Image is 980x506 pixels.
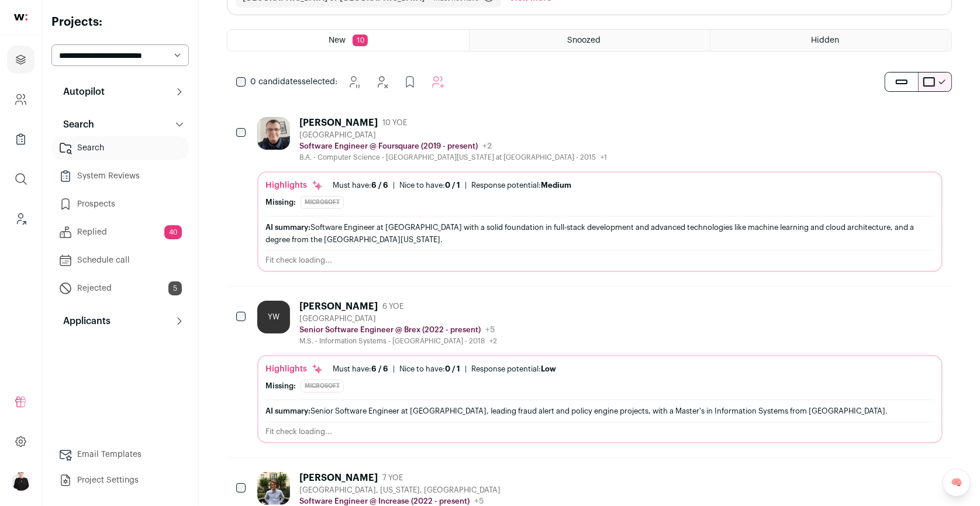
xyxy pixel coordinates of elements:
p: Software Engineer @ Increase (2022 - present) [299,497,470,506]
div: B.A. - Computer Science - [GEOGRAPHIC_DATA][US_STATE] at [GEOGRAPHIC_DATA] - 2015 [299,153,607,162]
div: Response potential: [471,364,556,374]
span: Low [541,365,556,373]
a: Replied40 [51,221,189,244]
span: 6 / 6 [371,181,388,189]
a: Company Lists [7,125,34,153]
span: 10 [353,35,368,46]
div: Fit check loading... [265,256,934,265]
span: +2 [482,142,492,150]
p: Search [56,118,94,132]
a: Schedule call [51,249,189,272]
span: +2 [489,338,497,345]
span: AI summary: [265,223,310,231]
div: Nice to have: [399,364,460,374]
div: Missing: [265,198,296,207]
a: YW [PERSON_NAME] 6 YOE [GEOGRAPHIC_DATA] Senior Software Engineer @ Brex (2022 - present) +5 M.S.... [257,301,943,443]
div: Highlights [265,363,323,375]
span: 6 / 6 [371,365,388,373]
div: Senior Software Engineer at [GEOGRAPHIC_DATA], leading fraud alert and policy engine projects, wi... [265,405,934,417]
span: Medium [541,181,571,189]
div: Microsoft [301,196,344,209]
div: YW [257,301,290,333]
span: 40 [164,225,182,239]
div: Software Engineer at [GEOGRAPHIC_DATA] with a solid foundation in full-stack development and adva... [265,221,934,246]
div: Highlights [265,180,323,191]
span: 0 / 1 [445,365,460,373]
div: Nice to have: [399,181,460,190]
ul: | | [333,181,571,190]
span: Snoozed [567,36,601,44]
a: System Reviews [51,164,189,188]
img: 576576793224c3b2455ccad6667ccb7cfeb1e4d10eb08babae40089f30f7b8b6.jpg [257,472,290,505]
div: Response potential: [471,181,571,190]
span: 10 YOE [382,118,407,128]
p: Senior Software Engineer @ Brex (2022 - present) [299,325,481,335]
span: New [329,36,346,44]
a: Project Settings [51,469,189,492]
div: Must have: [333,364,388,374]
img: 9240684-medium_jpg [12,472,30,491]
span: 0 candidates [250,78,302,86]
div: [PERSON_NAME] [299,117,378,129]
a: Snoozed [470,30,710,51]
a: Search [51,136,189,160]
div: M.S. - Information Systems - [GEOGRAPHIC_DATA] - 2018 [299,336,497,346]
button: Autopilot [51,80,189,104]
span: +5 [474,497,484,505]
span: Hidden [811,36,839,44]
div: [GEOGRAPHIC_DATA] [299,314,497,323]
span: 6 YOE [382,302,403,311]
p: Applicants [56,314,111,328]
a: Leads (Backoffice) [7,205,34,233]
a: 🧠 [943,469,971,497]
a: Prospects [51,192,189,216]
a: Email Templates [51,443,189,466]
div: [GEOGRAPHIC_DATA], [US_STATE], [GEOGRAPHIC_DATA] [299,486,565,495]
span: 0 / 1 [445,181,460,189]
span: 5 [168,281,182,295]
div: [PERSON_NAME] [299,472,378,484]
img: dc373473fa60bbf22bfe8de50914108c1be0fd4ba1c23982bf22e39abd1b1cf9.jpg [257,117,290,150]
span: +5 [485,326,495,334]
div: Microsoft [301,380,344,393]
span: AI summary: [265,407,310,415]
img: wellfound-shorthand-0d5821cbd27db2630d0214b213865d53afaa358527fdda9d0ea32b1df1b89c2c.svg [14,14,27,20]
button: Search [51,113,189,136]
p: Software Engineer @ Foursquare (2019 - present) [299,142,478,151]
p: Autopilot [56,85,105,99]
a: Projects [7,46,34,74]
span: +1 [601,154,607,161]
div: Fit check loading... [265,427,934,436]
a: Company and ATS Settings [7,85,34,113]
span: 7 YOE [382,473,403,483]
div: [GEOGRAPHIC_DATA] [299,130,607,140]
div: [PERSON_NAME] [299,301,378,312]
span: selected: [250,76,337,88]
ul: | | [333,364,556,374]
button: Open dropdown [12,472,30,491]
button: Applicants [51,309,189,333]
a: [PERSON_NAME] 10 YOE [GEOGRAPHIC_DATA] Software Engineer @ Foursquare (2019 - present) +2 B.A. - ... [257,117,943,272]
div: Must have: [333,181,388,190]
div: Missing: [265,381,296,391]
a: Rejected5 [51,277,189,300]
a: Hidden [710,30,951,51]
h2: Projects: [51,14,189,30]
